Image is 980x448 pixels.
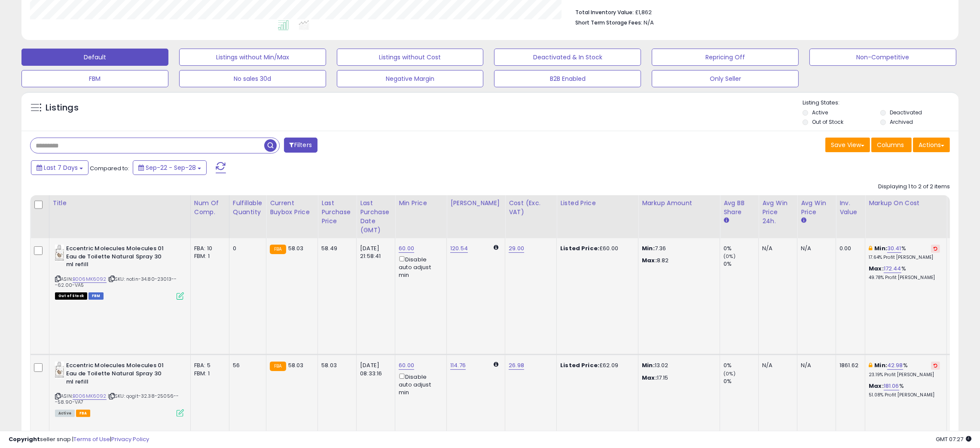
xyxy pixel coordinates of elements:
div: Last Purchase Date (GMT) [360,199,391,235]
div: Last Purchase Price [321,199,353,226]
li: £1,862 [575,6,943,17]
strong: Max: [642,256,657,264]
div: Avg BB Share [724,199,755,217]
label: Archived [890,118,913,126]
div: 58.03 [321,362,350,369]
button: Default [21,49,168,66]
a: 181.06 [884,382,899,390]
div: 0.00 [840,245,858,252]
b: Total Inventory Value: [575,9,634,16]
p: 8.82 [642,257,713,264]
div: 58.49 [321,245,350,252]
i: Calculated using Dynamic Max Price. [494,245,498,250]
small: Avg Win Price. [801,217,806,224]
i: This overrides the store level min markup for this listing [869,245,872,251]
div: % [869,362,940,377]
button: Negative Margin [337,70,484,87]
button: B2B Enabled [494,70,641,87]
i: This overrides the store level min markup for this listing [869,362,872,368]
div: Disable auto adjust min [399,255,440,279]
span: | SKU: notin-34.80-23013---62.00-VA5 [55,276,177,288]
div: [PERSON_NAME] [450,199,501,208]
label: Out of Stock [812,118,843,126]
button: FBM [21,70,168,87]
span: Last 7 Days [44,163,78,172]
button: Actions [913,138,950,152]
div: 0% [724,260,758,268]
a: 60.00 [399,244,414,253]
b: Min: [874,244,887,252]
div: 0% [724,245,758,252]
div: Avg Win Price 24h. [762,199,794,226]
small: FBA [270,245,286,254]
div: 1861.62 [840,362,858,369]
button: Save View [825,138,870,152]
div: % [869,245,940,261]
span: N/A [644,18,654,27]
h5: Listings [46,102,79,114]
div: Disable auto adjust min [399,372,440,396]
strong: Max: [642,374,657,382]
p: 23.19% Profit [PERSON_NAME] [869,372,940,378]
a: 42.98 [887,361,903,370]
button: Repricing Off [652,49,799,66]
div: % [869,265,940,281]
label: Deactivated [890,109,922,116]
div: 0% [724,362,758,369]
button: Listings without Cost [337,49,484,66]
button: Columns [871,138,912,152]
div: 0% [724,377,758,385]
div: £62.09 [560,362,632,369]
th: The percentage added to the cost of goods (COGS) that forms the calculator for Min & Max prices. [865,195,947,238]
span: Columns [877,141,904,149]
div: Avg Win Price [801,199,832,217]
img: 41bKvD2ldaL._SL40_.jpg [55,362,64,379]
div: Cost (Exc. VAT) [509,199,553,217]
small: (0%) [724,370,736,377]
div: FBA: 5 [194,362,223,369]
small: (0%) [724,253,736,260]
strong: Copyright [9,435,40,443]
strong: Min: [642,361,655,369]
i: Calculated using Dynamic Max Price. [494,362,498,367]
span: FBA [76,410,91,417]
span: 2025-10-7 07:27 GMT [936,435,971,443]
div: Listed Price [560,199,635,208]
p: 13.02 [642,362,713,369]
b: Eccentric Molecules Molecules 01 Eau de Toilette Natural Spray 30 ml refill [66,245,171,271]
img: 41bKvD2ldaL._SL40_.jpg [55,245,64,262]
b: Max: [869,264,884,273]
span: 58.03 [288,361,304,369]
div: Inv. value [840,199,861,217]
button: Deactivated & In Stock [494,49,641,66]
div: Min Price [399,199,443,208]
div: 56 [233,362,260,369]
p: 7.36 [642,245,713,252]
div: [DATE] 08:33:16 [360,362,388,377]
small: FBA [270,362,286,371]
button: Sep-22 - Sep-28 [133,160,207,175]
div: ASIN: [55,362,184,416]
span: FBM [89,292,104,300]
a: 114.76 [450,361,466,370]
a: Terms of Use [73,435,110,443]
div: ASIN: [55,245,184,299]
button: No sales 30d [179,70,326,87]
span: All listings currently available for purchase on Amazon [55,410,75,417]
div: N/A [801,245,829,252]
div: Markup Amount [642,199,716,208]
div: FBA: 10 [194,245,223,252]
b: Short Term Storage Fees: [575,19,642,26]
span: Compared to: [90,164,129,172]
div: £60.00 [560,245,632,252]
b: Eccentric Molecules Molecules 01 Eau de Toilette Natural Spray 30 ml refill [66,362,171,388]
div: 0 [233,245,260,252]
div: Current Buybox Price [270,199,314,217]
p: 17.15 [642,374,713,382]
div: Displaying 1 to 2 of 2 items [878,183,950,191]
i: Revert to store-level Min Markup [934,363,937,368]
button: Only Seller [652,70,799,87]
a: 120.54 [450,244,468,253]
div: N/A [801,362,829,369]
a: 60.00 [399,361,414,370]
